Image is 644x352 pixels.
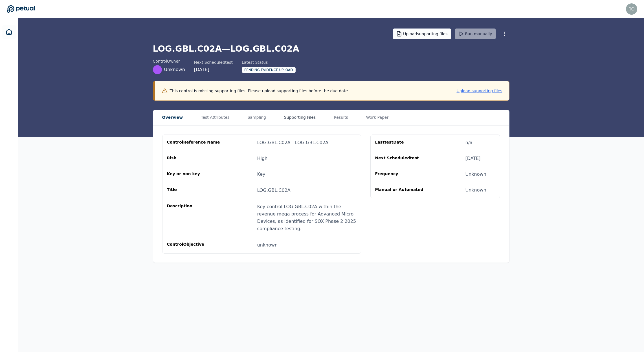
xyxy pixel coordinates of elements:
[245,110,268,125] button: Sampling
[375,171,429,178] div: Frequency
[499,29,509,39] button: More Options
[167,139,221,146] div: control Reference Name
[164,66,185,73] span: Unknown
[375,155,429,162] div: Next Scheduled test
[257,188,291,193] span: LOG.GBL.C02A
[331,110,350,125] button: Results
[167,241,221,249] div: control Objective
[364,110,391,125] button: Work Paper
[194,60,233,65] div: Next Scheduled test
[167,171,221,178] div: Key or non key
[465,187,486,193] div: Unknown
[375,187,429,193] div: Manual or Automated
[2,25,16,39] a: Dashboard
[194,66,233,73] div: [DATE]
[257,241,357,249] div: unknown
[257,155,268,162] div: High
[465,171,486,178] div: Unknown
[257,203,357,232] div: Key control LOG.GBL.C02A within the revenue mega process for Advanced Micro Devices, as identifie...
[170,88,349,94] p: This control is missing supporting files. Please upload supporting files before the due date.
[167,187,221,194] div: Title
[167,155,221,162] div: Risk
[153,58,185,64] div: control Owner
[257,171,265,178] div: Key
[153,44,509,54] h1: LOG.GBL.C02A — LOG.GBL.C02A
[167,203,221,232] div: Description
[282,110,318,125] button: Supporting Files
[455,28,496,39] button: Run manually
[257,139,329,146] div: LOG.GBL.C02A — LOG.GBL.C02A
[242,67,296,73] div: Pending Evidence Upload
[242,60,296,65] div: Latest Status
[626,3,637,15] img: roberto+amd@petual.ai
[375,139,429,146] div: Last test Date
[199,110,232,125] button: Test Attributes
[7,5,35,13] a: Go to Dashboard
[465,139,472,146] div: n/a
[393,28,451,39] button: Uploadsupporting files
[160,110,185,125] button: Overview
[465,155,481,162] div: [DATE]
[457,88,502,94] button: Upload supporting files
